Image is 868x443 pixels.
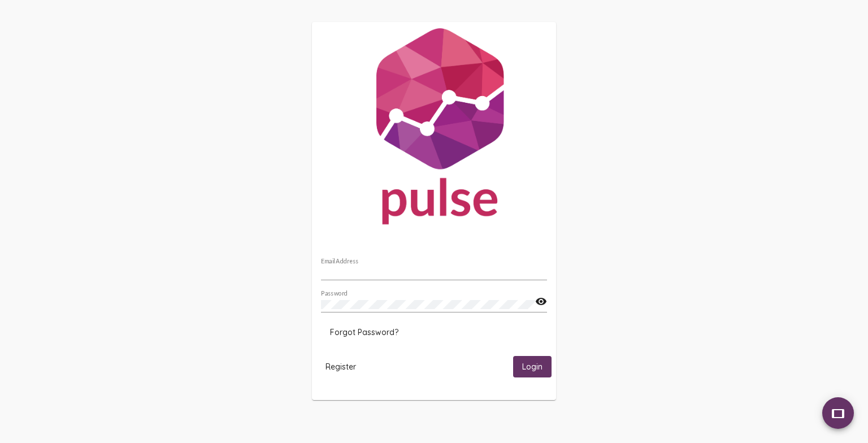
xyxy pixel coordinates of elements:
[330,327,398,337] span: Forgot Password?
[325,362,356,372] span: Register
[321,322,407,342] button: Forgot Password?
[316,356,365,377] button: Register
[522,362,542,372] span: Login
[312,22,556,236] img: Pulse For Good Logo
[535,295,547,309] mat-icon: visibility
[831,407,845,420] mat-icon: tablet
[513,356,552,377] button: Login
